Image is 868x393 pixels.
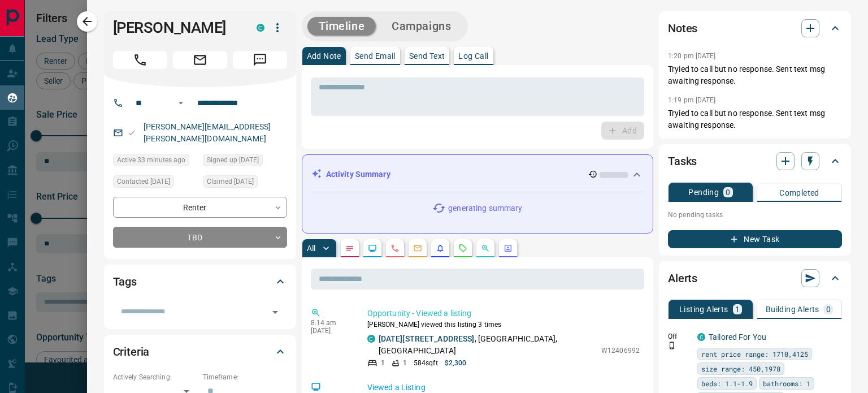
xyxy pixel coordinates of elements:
[779,189,819,197] p: Completed
[448,202,522,214] p: generating summary
[207,154,259,166] span: Signed up [DATE]
[403,358,407,368] p: 1
[504,244,513,253] svg: Agent Actions
[726,188,730,196] p: 0
[207,176,254,187] span: Claimed [DATE]
[709,332,766,342] a: Tailored For You
[379,333,596,357] p: , [GEOGRAPHIC_DATA], [GEOGRAPHIC_DATA]
[668,15,842,42] div: Notes
[601,346,640,356] p: W12406992
[203,175,287,191] div: Mon Oct 13 2025
[668,52,716,60] p: 1:20 pm [DATE]
[113,273,137,291] h2: Tags
[113,338,287,365] div: Criteria
[481,244,490,253] svg: Opportunities
[380,17,462,36] button: Campaigns
[688,188,719,196] p: Pending
[668,19,697,37] h2: Notes
[668,152,697,170] h2: Tasks
[113,343,150,361] h2: Criteria
[173,51,227,69] span: Email
[381,358,385,368] p: 1
[436,244,445,253] svg: Listing Alerts
[113,19,240,37] h1: [PERSON_NAME]
[668,331,691,342] p: Off
[367,319,640,330] p: [PERSON_NAME] viewed this listing 3 times
[174,96,188,110] button: Open
[668,342,676,349] svg: Push Notification Only
[113,51,167,69] span: Call
[117,176,170,187] span: Contacted [DATE]
[413,244,422,253] svg: Emails
[113,175,197,191] div: Mon Oct 13 2025
[679,305,728,313] p: Listing Alerts
[326,169,390,180] p: Activity Summary
[414,358,438,368] p: 584 sqft
[458,244,467,253] svg: Requests
[458,52,488,60] p: Log Call
[668,206,842,223] p: No pending tasks
[668,230,842,248] button: New Task
[735,305,740,313] p: 1
[367,335,375,343] div: condos.ca
[307,244,316,252] p: All
[390,244,400,253] svg: Calls
[311,164,644,185] div: Activity Summary
[117,154,185,166] span: Active 33 minutes ago
[701,363,780,374] span: size range: 450,1978
[668,107,842,131] p: Tryied to call but no response. Sent text msg awaiting response.
[307,17,376,36] button: Timeline
[826,305,831,313] p: 0
[668,148,842,175] div: Tasks
[668,96,716,104] p: 1:19 pm [DATE]
[668,265,842,292] div: Alerts
[697,333,705,341] div: condos.ca
[113,372,197,382] p: Actively Searching:
[144,122,271,143] a: [PERSON_NAME][EMAIL_ADDRESS][PERSON_NAME][DOMAIN_NAME]
[311,327,350,335] p: [DATE]
[367,308,640,319] p: Opportunity - Viewed a listing
[128,129,136,137] svg: Email Valid
[763,378,810,389] span: bathrooms: 1
[355,52,396,60] p: Send Email
[257,24,264,32] div: condos.ca
[233,51,287,69] span: Message
[203,154,287,170] div: Mon Oct 13 2025
[113,227,287,248] div: TBD
[307,52,341,60] p: Add Note
[113,154,197,170] div: Wed Oct 15 2025
[701,378,753,389] span: beds: 1.1-1.9
[766,305,819,313] p: Building Alerts
[203,372,287,382] p: Timeframe:
[701,348,808,360] span: rent price range: 1710,4125
[267,304,283,320] button: Open
[379,334,475,343] a: [DATE][STREET_ADDRESS]
[668,269,697,287] h2: Alerts
[113,268,287,295] div: Tags
[345,244,354,253] svg: Notes
[409,52,445,60] p: Send Text
[311,319,350,327] p: 8:14 am
[668,63,842,87] p: Tryied to call but no response. Sent text msg awaiting response.
[368,244,377,253] svg: Lead Browsing Activity
[113,197,287,218] div: Renter
[445,358,467,368] p: $2,300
